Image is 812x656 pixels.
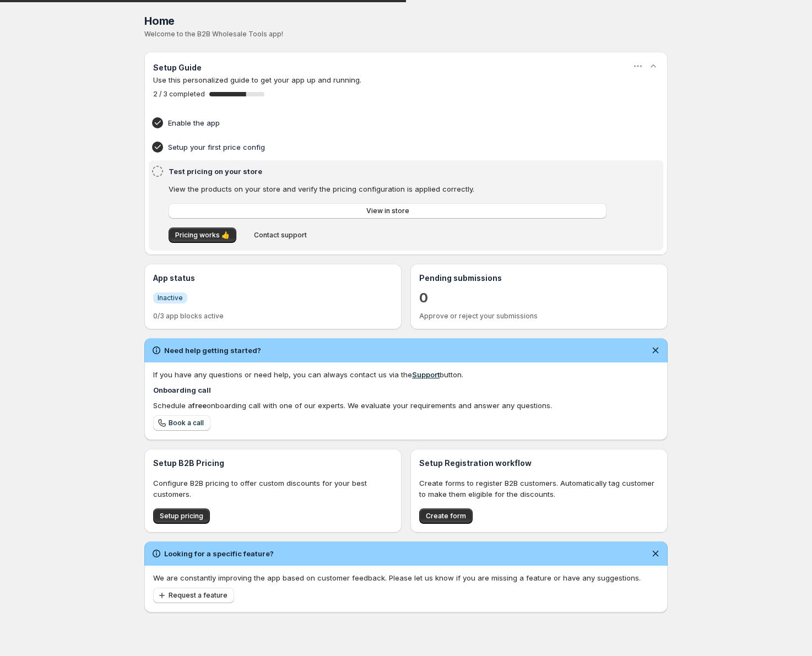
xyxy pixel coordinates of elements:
[164,548,274,559] h2: Looking for a specific feature?
[426,512,466,521] span: Create form
[169,591,228,600] span: Request a feature
[153,400,659,411] div: Schedule a onboarding call with one of our experts. We evaluate your requirements and answer any ...
[169,166,610,177] h4: Test pricing on your store
[153,458,393,469] h3: Setup B2B Pricing
[366,207,409,215] span: View in store
[153,508,210,524] button: Setup pricing
[648,343,663,358] button: Dismiss notification
[412,370,440,379] a: Support
[419,273,659,284] h3: Pending submissions
[153,292,187,303] a: InfoInactive
[153,572,659,583] p: We are constantly improving the app based on customer feedback. Please let us know if you are mis...
[169,183,607,194] p: View the products on your store and verify the pricing configuration is applied correctly.
[168,142,610,153] h4: Setup your first price config
[419,508,473,524] button: Create form
[419,312,659,321] p: Approve or reject your submissions
[153,62,202,73] h3: Setup Guide
[144,14,175,28] span: Home
[158,294,183,302] span: Inactive
[153,90,205,99] span: 2 / 3 completed
[419,458,659,469] h3: Setup Registration workflow
[419,289,428,307] a: 0
[169,203,607,219] a: View in store
[153,74,659,85] p: Use this personalized guide to get your app up and running.
[175,231,230,240] span: Pricing works 👍
[247,227,313,243] button: Contact support
[169,419,204,427] span: Book a call
[153,312,393,321] p: 0/3 app blocks active
[153,369,659,380] div: If you have any questions or need help, you can always contact us via the button.
[153,588,234,603] button: Request a feature
[153,415,210,431] a: Book a call
[169,227,236,243] button: Pricing works 👍
[153,384,659,395] h4: Onboarding call
[192,401,207,410] b: free
[168,117,610,128] h4: Enable the app
[153,478,393,500] p: Configure B2B pricing to offer custom discounts for your best customers.
[160,512,203,521] span: Setup pricing
[153,273,393,284] h3: App status
[164,345,261,356] h2: Need help getting started?
[419,478,659,500] p: Create forms to register B2B customers. Automatically tag customer to make them eligible for the ...
[254,231,307,240] span: Contact support
[144,30,668,39] p: Welcome to the B2B Wholesale Tools app!
[648,546,663,561] button: Dismiss notification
